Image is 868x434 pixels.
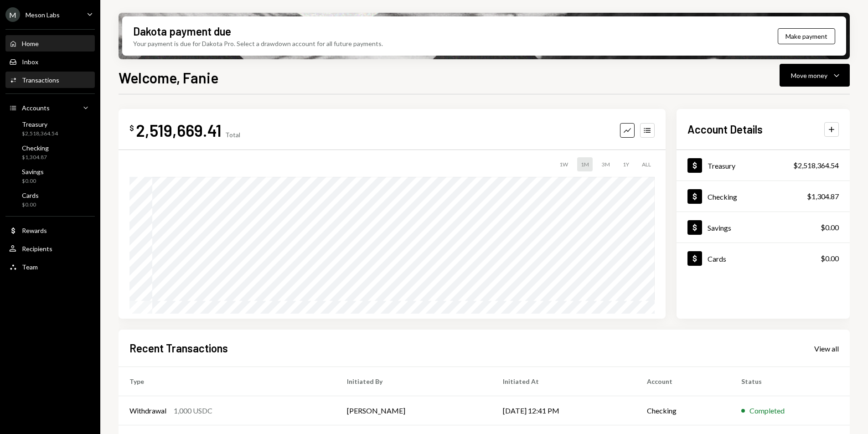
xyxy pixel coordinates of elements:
[5,165,95,187] a: Savings$0.00
[129,124,134,133] div: $
[5,189,95,211] a: Cards$0.00
[22,168,44,176] div: Savings
[22,120,58,128] div: Treasury
[5,118,95,139] a: Treasury$2,518,364.54
[492,396,635,425] td: [DATE] 12:41 PM
[5,53,95,70] a: Inbox
[336,396,492,425] td: [PERSON_NAME]
[26,11,60,19] div: Meson Labs
[136,120,222,140] div: 2,519,669.41
[22,40,39,47] div: Home
[22,201,39,209] div: $0.00
[687,122,763,137] h2: Account Details
[119,68,218,87] h1: Welcome, Fanie
[129,341,228,356] h2: Recent Transactions
[636,367,730,396] th: Account
[598,157,614,171] div: 3M
[119,367,336,396] th: Type
[336,367,492,396] th: Initiated By
[708,254,726,263] div: Cards
[22,58,38,66] div: Inbox
[636,396,730,425] td: Checking
[780,64,850,87] button: Move money
[22,227,47,234] div: Rewards
[778,28,835,44] button: Make payment
[708,192,737,201] div: Checking
[814,343,839,353] a: View all
[5,35,95,52] a: Home
[793,160,839,171] div: $2,518,364.54
[133,24,231,39] div: Dakota payment due
[22,245,52,253] div: Recipients
[708,161,735,170] div: Treasury
[22,130,58,138] div: $2,518,364.54
[5,99,95,116] a: Accounts
[22,263,38,271] div: Team
[5,7,20,22] div: M
[22,191,39,199] div: Cards
[22,104,50,112] div: Accounts
[677,243,850,274] a: Cards$0.00
[174,405,212,416] div: 1,000 USDC
[5,222,95,238] a: Rewards
[791,71,827,80] div: Move money
[22,76,59,84] div: Transactions
[638,157,655,171] div: ALL
[577,157,593,171] div: 1M
[821,253,839,264] div: $0.00
[749,405,785,416] div: Completed
[5,141,95,163] a: Checking$1,304.87
[677,212,850,243] a: Savings$0.00
[5,258,95,275] a: Team
[492,367,635,396] th: Initiated At
[22,177,44,185] div: $0.00
[22,144,49,152] div: Checking
[814,344,839,353] div: View all
[133,39,383,48] div: Your payment is due for Dakota Pro. Select a drawdown account for all future payments.
[677,181,850,212] a: Checking$1,304.87
[22,154,49,161] div: $1,304.87
[677,150,850,181] a: Treasury$2,518,364.54
[5,72,95,88] a: Transactions
[5,240,95,257] a: Recipients
[556,157,572,171] div: 1W
[129,405,166,416] div: Withdrawal
[807,191,839,202] div: $1,304.87
[225,131,240,139] div: Total
[619,157,633,171] div: 1Y
[821,222,839,233] div: $0.00
[730,367,850,396] th: Status
[708,223,731,232] div: Savings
